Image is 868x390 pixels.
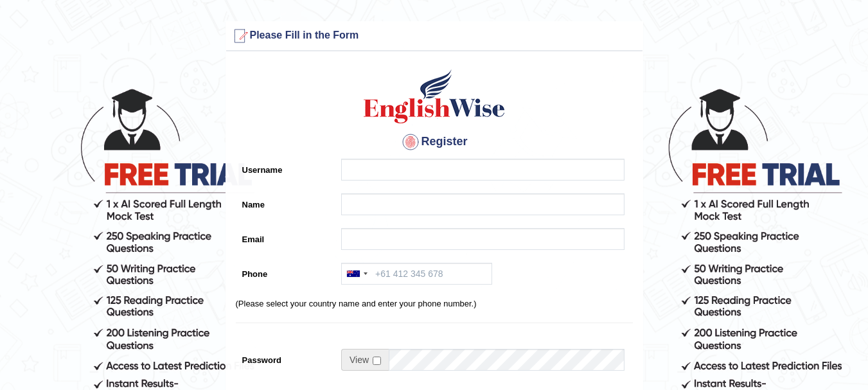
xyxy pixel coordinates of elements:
[342,263,371,284] div: Australia: +61
[236,228,335,245] label: Email
[236,263,335,280] label: Phone
[361,67,508,125] img: Logo of English Wise create a new account for intelligent practice with AI
[236,349,335,366] label: Password
[341,263,492,285] input: +61 412 345 678
[236,159,335,176] label: Username
[229,26,639,46] h3: Please Fill in the Form
[373,357,381,365] input: Show/Hide Password
[236,193,335,211] label: Name
[236,297,633,310] p: (Please select your country name and enter your phone number.)
[236,132,633,152] h4: Register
